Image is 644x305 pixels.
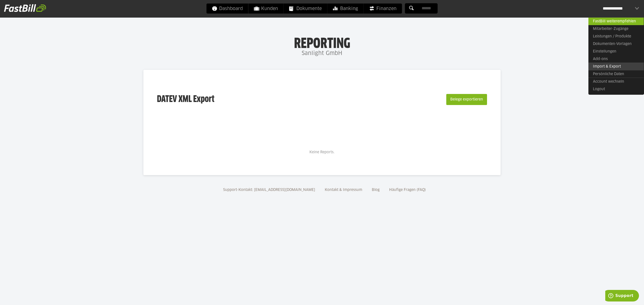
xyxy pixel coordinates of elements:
a: Import & Export [588,63,644,70]
span: Finanzen [369,4,396,14]
h1: Reporting [50,35,594,48]
a: Logout [588,85,644,93]
h3: DATEV XML Export [157,83,214,116]
a: Kontakt & Impressum [323,188,364,192]
span: Banking [333,4,358,14]
a: Banking [328,4,364,14]
a: Häufige Fragen (FAQ) [387,188,428,192]
a: Leistungen / Produkte [588,33,644,40]
a: Account wechseln [588,78,644,85]
iframe: Öffnet ein Widget, in dem Sie weitere Informationen finden [605,290,639,302]
span: Dokumente [289,4,322,14]
a: FastBill weiterempfehlen [588,17,644,25]
a: Support-Kontakt: [EMAIL_ADDRESS][DOMAIN_NAME] [221,188,317,192]
a: Add-ons [588,55,644,63]
a: Finanzen [364,4,402,14]
a: Blog [370,188,381,192]
span: Kunden [254,4,278,14]
a: Einstellungen [588,48,644,55]
a: Dokumenten-Vorlagen [588,40,644,48]
a: Dashboard [207,4,248,14]
a: Dokumente [284,4,327,14]
span: Keine Reports. [309,150,335,154]
button: Belege exportieren [446,94,487,105]
a: Kunden [249,4,284,14]
span: Dashboard [212,4,243,14]
a: Mitarbeiter-Zugänge [588,25,644,33]
a: Persönliche Daten [588,70,644,78]
img: fastbill_logo_white.png [4,4,46,12]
